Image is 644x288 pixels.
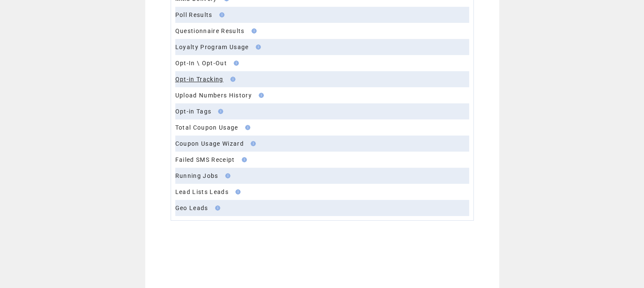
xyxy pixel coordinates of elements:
[228,77,235,82] img: help.gif
[223,173,230,178] img: help.gif
[249,28,257,33] img: help.gif
[253,44,261,50] img: help.gif
[248,141,256,146] img: help.gif
[217,12,224,17] img: help.gif
[175,108,212,115] a: Opt-in Tags
[175,188,229,195] a: Lead Lists Leads
[175,76,224,83] a: Opt-in Tracking
[231,61,239,66] img: help.gif
[175,124,238,131] a: Total Coupon Usage
[175,156,235,163] a: Failed SMS Receipt
[175,60,227,66] a: Opt-In \ Opt-Out
[243,125,250,130] img: help.gif
[175,28,245,34] a: Questionnaire Results
[233,189,240,194] img: help.gif
[239,157,247,162] img: help.gif
[175,44,249,50] a: Loyalty Program Usage
[175,11,213,18] a: Poll Results
[175,172,218,179] a: Running Jobs
[175,92,252,99] a: Upload Numbers History
[175,140,244,147] a: Coupon Usage Wizard
[213,205,220,210] img: help.gif
[256,93,264,98] img: help.gif
[175,205,208,211] a: Geo Leads
[216,109,223,114] img: help.gif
